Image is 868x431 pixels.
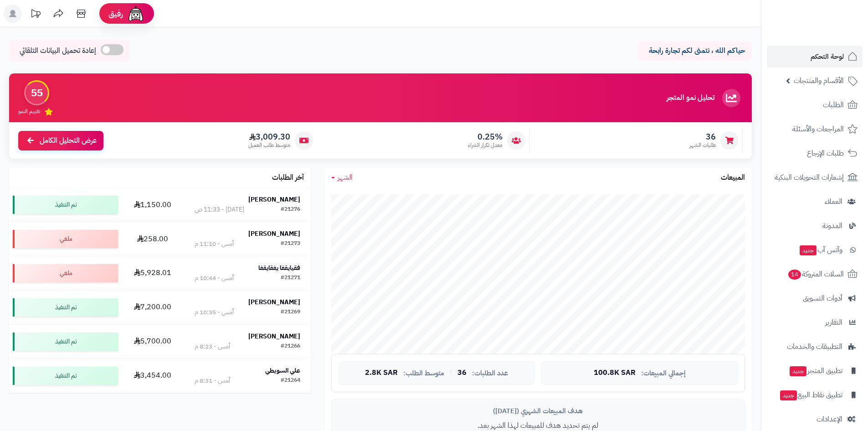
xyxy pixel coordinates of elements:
span: متوسط الطلب: [403,369,444,377]
div: هدف المبيعات الشهري ([DATE]) [339,406,738,416]
strong: [PERSON_NAME] [248,297,300,307]
td: 258.00 [122,222,184,256]
span: رفيق [108,8,123,19]
span: التقارير [825,316,842,329]
a: المدونة [767,215,863,237]
div: #21276 [281,205,300,214]
span: جديد [780,390,797,400]
span: أدوات التسويق [803,292,842,305]
a: المراجعات والأسئلة [767,118,863,140]
td: 5,928.01 [122,256,184,290]
span: طلبات الإرجاع [807,147,844,160]
div: أمس - 10:35 م [195,308,234,317]
div: ملغي [13,264,118,282]
span: إعادة تحميل البيانات التلقائي [20,46,96,56]
span: معدل تكرار الشراء [468,141,503,149]
span: 2.8K SAR [365,369,398,377]
a: الشهر [331,172,353,183]
span: 3,009.30 [248,132,290,142]
span: العملاء [825,195,842,208]
a: تطبيق المتجرجديد [767,360,863,382]
span: إشعارات التحويلات البنكية [775,171,844,184]
span: الطلبات [823,99,844,111]
span: تقييم النمو [18,108,40,115]
a: الإعدادات [767,408,863,430]
div: أمس - 10:44 م [195,274,234,283]
a: تطبيق نقاط البيعجديد [767,384,863,406]
div: أمس - 11:10 م [195,239,234,249]
strong: فقيايقفا يفقايقفا [258,263,300,273]
div: #21266 [281,342,300,351]
span: جديد [790,366,806,376]
h3: آخر الطلبات [272,174,304,182]
div: تم التنفيذ [13,196,118,214]
span: 36 [689,132,716,142]
span: السلات المتروكة [787,268,844,280]
span: التطبيقات والخدمات [787,340,842,353]
div: #21269 [281,308,300,317]
strong: [PERSON_NAME] [248,229,300,239]
span: لوحة التحكم [811,50,844,63]
span: | [450,369,452,376]
div: تم التنفيذ [13,367,118,385]
span: طلبات الشهر [689,141,716,149]
span: متوسط طلب العميل [248,141,290,149]
span: تطبيق نقاط البيع [779,389,842,401]
span: الإعدادات [817,413,842,426]
p: لم يتم تحديد هدف للمبيعات لهذا الشهر بعد. [339,421,738,431]
span: الشهر [338,172,353,183]
div: #21264 [281,376,300,385]
div: #21271 [281,274,300,283]
a: أدوات التسويق [767,287,863,309]
span: إجمالي المبيعات: [641,369,686,377]
span: عدد الطلبات: [472,369,508,377]
td: 3,454.00 [122,359,184,393]
a: طلبات الإرجاع [767,142,863,164]
span: 0.25% [468,132,503,142]
td: 1,150.00 [122,188,184,222]
img: logo-2.png [806,25,859,44]
span: المراجعات والأسئلة [792,123,844,135]
div: [DATE] - 11:33 ص [195,205,244,214]
span: الأقسام والمنتجات [794,74,844,87]
a: التقارير [767,312,863,333]
span: 100.8K SAR [594,369,636,377]
a: العملاء [767,191,863,213]
a: الطلبات [767,94,863,116]
a: عرض التحليل الكامل [18,131,103,151]
div: تم التنفيذ [13,332,118,351]
div: تم التنفيذ [13,298,118,317]
strong: [PERSON_NAME] [248,332,300,341]
div: أمس - 8:23 م [195,342,230,351]
a: التطبيقات والخدمات [767,336,863,358]
h3: المبيعات [721,174,745,182]
span: 36 [457,369,467,377]
a: السلات المتروكة14 [767,263,863,285]
h3: تحليل نمو المتجر [667,94,714,102]
td: 5,700.00 [122,325,184,358]
img: ai-face.png [127,5,145,23]
span: المدونة [822,219,842,232]
div: أمس - 8:31 م [195,376,230,385]
a: إشعارات التحويلات البنكية [767,166,863,188]
strong: علي السويطي [265,366,300,375]
p: حياكم الله ، نتمنى لكم تجارة رابحة [645,46,745,56]
div: #21273 [281,239,300,249]
strong: [PERSON_NAME] [248,195,300,204]
td: 7,200.00 [122,291,184,324]
a: تحديثات المنصة [24,5,47,25]
a: لوحة التحكم [767,46,863,68]
div: ملغي [13,230,118,248]
span: 14 [788,270,801,280]
span: عرض التحليل الكامل [40,135,97,146]
span: جديد [800,245,817,255]
span: وآتس آب [799,244,842,256]
span: تطبيق المتجر [789,364,842,377]
a: وآتس آبجديد [767,239,863,261]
